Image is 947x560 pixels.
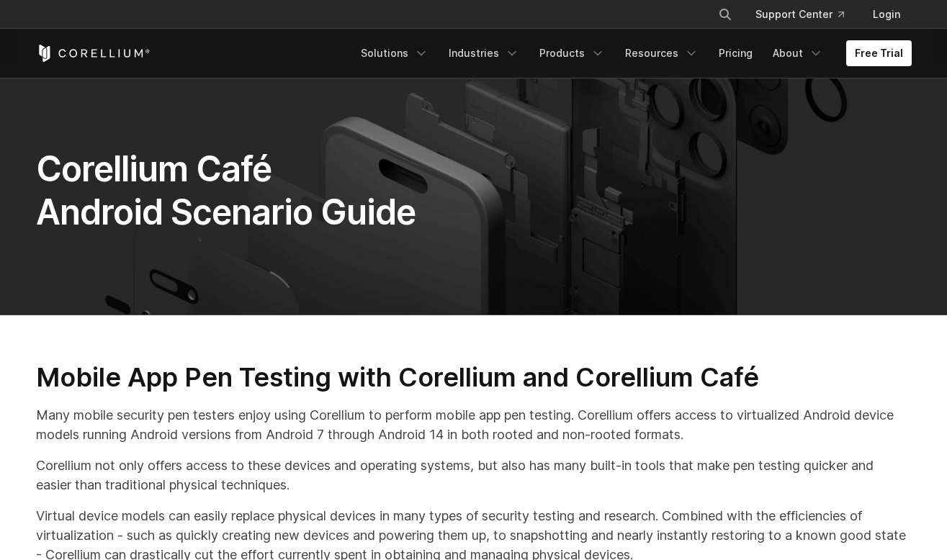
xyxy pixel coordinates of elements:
a: Products [531,40,614,66]
a: Corellium Home [36,45,151,62]
div: Navigation Menu [352,40,912,66]
a: Login [861,1,912,27]
a: About [764,40,832,66]
a: Support Center [744,1,856,27]
button: Search [712,1,738,27]
a: Free Trial [846,40,912,66]
a: Industries [440,40,528,66]
a: Pricing [710,40,761,66]
a: Resources [616,40,707,66]
span: Corellium Café Android Scenario Guide [36,148,416,233]
div: Navigation Menu [701,1,912,27]
p: Many mobile security pen testers enjoy using Corellium to perform mobile app pen testing. Corelli... [36,405,912,444]
h2: Mobile App Pen Testing with Corellium and Corellium Café [36,361,912,394]
p: Corellium not only offers access to these devices and operating systems, but also has many built-... [36,456,912,494]
a: Solutions [352,40,437,66]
